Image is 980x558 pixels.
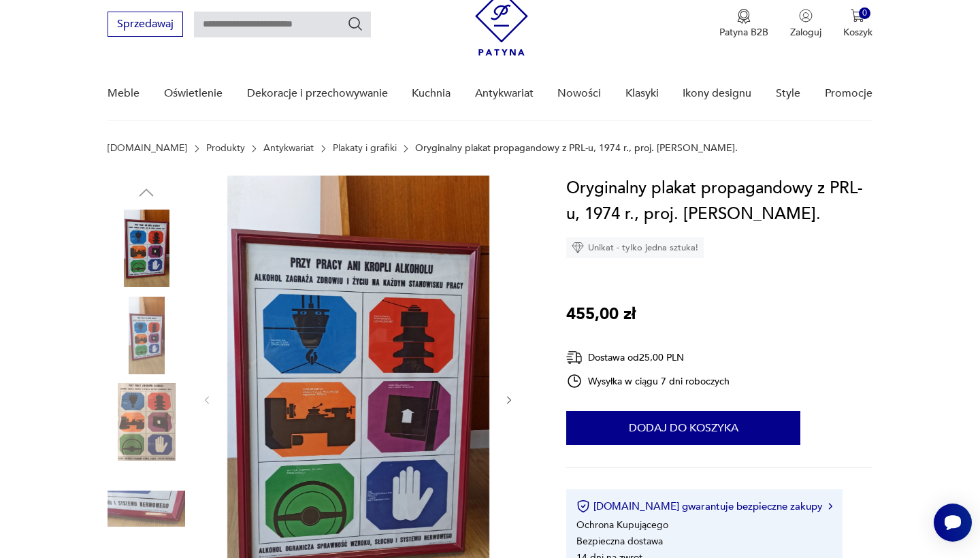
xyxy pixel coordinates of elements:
a: Dekoracje i przechowywanie [247,67,388,120]
a: Style [776,67,800,120]
a: Antykwariat [475,67,534,120]
a: Oświetlenie [164,67,223,120]
img: Ikona koszyka [851,9,864,22]
button: 0Koszyk [843,9,872,39]
button: Zaloguj [790,9,821,39]
img: Zdjęcie produktu Oryginalny plakat propagandowy z PRL-u, 1974 r., proj. Z. Osakowski. [108,470,185,548]
img: Zdjęcie produktu Oryginalny plakat propagandowy z PRL-u, 1974 r., proj. Z. Osakowski. [108,383,185,461]
p: Zaloguj [790,26,821,39]
img: Ikonka użytkownika [799,9,813,22]
button: Sprzedawaj [108,12,183,37]
img: Ikona diamentu [572,242,584,254]
iframe: Smartsupp widget button [934,504,972,542]
div: Wysyłka w ciągu 7 dni roboczych [566,373,730,389]
button: Patyna B2B [719,9,768,39]
button: [DOMAIN_NAME] gwarantuje bezpieczne zakupy [576,499,832,513]
p: 455,00 zł [566,301,636,327]
img: Ikona medalu [737,9,751,24]
a: Klasyki [625,67,659,120]
div: Unikat - tylko jedna sztuka! [566,237,704,258]
p: Patyna B2B [719,26,768,39]
img: Zdjęcie produktu Oryginalny plakat propagandowy z PRL-u, 1974 r., proj. Z. Osakowski. [108,210,185,287]
p: Oryginalny plakat propagandowy z PRL-u, 1974 r., proj. [PERSON_NAME]. [415,143,738,154]
a: Nowości [557,67,601,120]
a: [DOMAIN_NAME] [108,143,187,154]
a: Plakaty i grafiki [333,143,397,154]
h1: Oryginalny plakat propagandowy z PRL-u, 1974 r., proj. [PERSON_NAME]. [566,176,872,227]
div: Dostawa od 25,00 PLN [566,349,730,366]
a: Sprzedawaj [108,20,183,30]
a: Meble [108,67,140,120]
div: 0 [859,7,870,19]
li: Bezpieczna dostawa [576,535,663,548]
a: Produkty [206,143,245,154]
a: Kuchnia [412,67,451,120]
button: Dodaj do koszyka [566,411,800,445]
img: Ikona strzałki w prawo [828,503,832,510]
a: Ikona medaluPatyna B2B [719,9,768,39]
img: Ikona certyfikatu [576,499,590,513]
a: Promocje [825,67,872,120]
img: Zdjęcie produktu Oryginalny plakat propagandowy z PRL-u, 1974 r., proj. Z. Osakowski. [108,297,185,374]
li: Ochrona Kupującego [576,519,668,531]
a: Antykwariat [263,143,314,154]
img: Ikona dostawy [566,349,583,366]
button: Szukaj [347,16,363,32]
p: Koszyk [843,26,872,39]
a: Ikony designu [683,67,751,120]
